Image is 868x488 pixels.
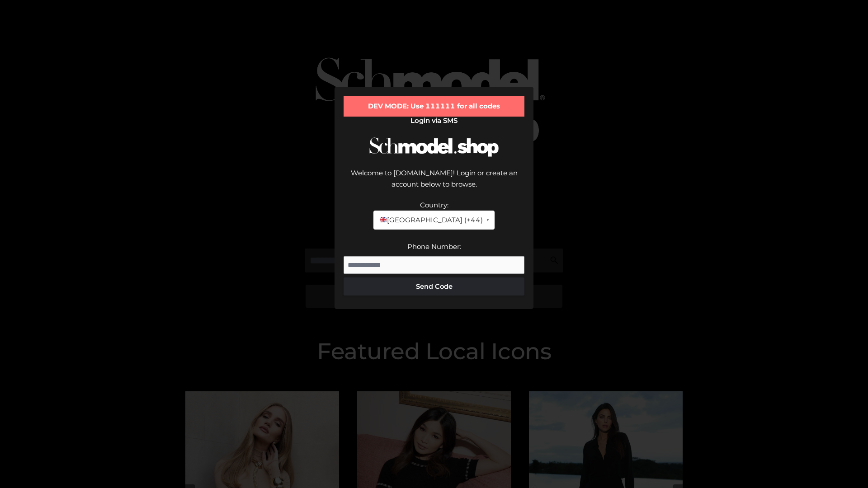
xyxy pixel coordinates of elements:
span: [GEOGRAPHIC_DATA] (+44) [379,214,482,226]
div: Welcome to [DOMAIN_NAME]! Login or create an account below to browse. [344,167,524,199]
label: Country: [420,201,448,209]
img: Schmodel Logo [366,129,502,165]
img: 🇬🇧 [380,216,387,223]
label: Phone Number: [407,242,461,251]
button: Send Code [344,277,524,296]
div: DEV MODE: Use 111111 for all codes [344,96,524,117]
h2: Login via SMS [344,117,524,125]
